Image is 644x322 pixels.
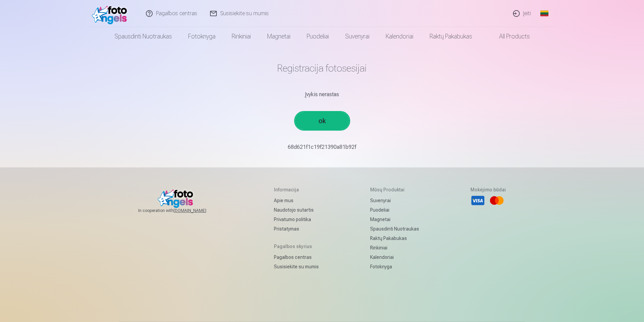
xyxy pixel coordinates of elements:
[370,262,419,271] a: Fotoknyga
[180,27,224,46] a: Fotoknyga
[92,3,131,24] img: /fa2
[274,224,319,234] a: Pristatymas
[370,234,419,243] a: Raktų pakabukas
[370,215,419,224] a: Magnetai
[299,27,337,46] a: Puodeliai
[274,215,319,224] a: Privatumo politika
[125,62,519,74] h1: Registracija fotosesijai
[138,208,223,213] span: In cooperation with
[489,193,504,208] li: Mastercard
[274,186,319,193] h5: Informacija
[421,27,480,46] a: Raktų pakabukas
[378,27,421,46] a: Kalendoriai
[274,262,319,271] a: Susisiekite su mumis
[259,27,299,46] a: Magnetai
[274,205,319,215] a: Naudotojo sutartis
[470,193,485,208] li: Visa
[125,90,519,99] div: Įvykis nerastas
[174,208,223,213] a: [DOMAIN_NAME]
[480,27,538,46] a: All products
[274,252,319,262] a: Pagalbos centras
[370,196,419,205] a: Suvenyrai
[106,27,180,46] a: Spausdinti nuotraukas
[125,143,519,151] p: 68d621f1c19f21390a81b92f￼￼
[274,243,319,250] h5: Pagalbos skyrius
[370,224,419,234] a: Spausdinti nuotraukas
[337,27,378,46] a: Suvenyrai
[470,186,506,193] h5: Mokėjimo būdai
[370,252,419,262] a: Kalendoriai
[295,112,349,130] a: ok
[370,186,419,193] h5: Mūsų produktai
[370,205,419,215] a: Puodeliai
[274,196,319,205] a: Apie mus
[224,27,259,46] a: Rinkiniai
[370,243,419,252] a: Rinkiniai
